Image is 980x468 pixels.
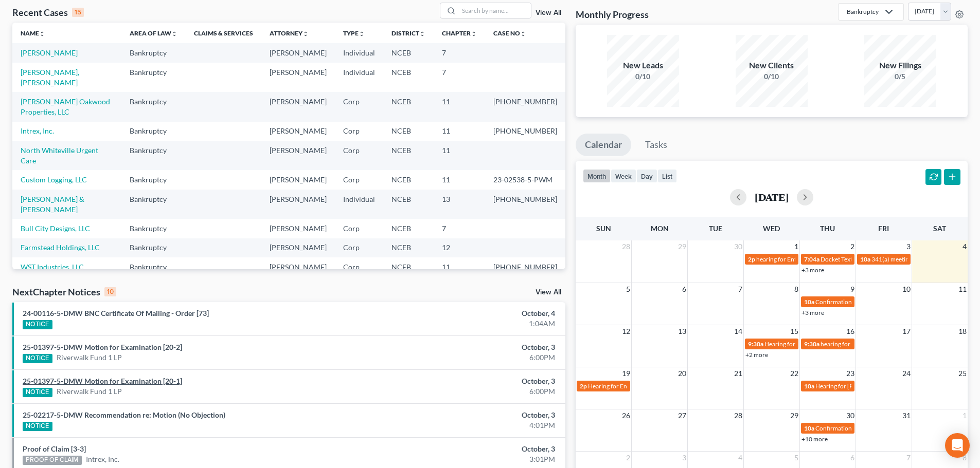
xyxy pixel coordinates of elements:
[261,141,335,170] td: [PERSON_NAME]
[121,63,186,92] td: Bankruptcy
[764,340,955,348] span: Hearing for [PERSON_NAME] [PERSON_NAME] and [PERSON_NAME]
[384,342,555,352] div: October, 3
[607,60,679,71] div: New Leads
[845,409,856,422] span: 30
[21,126,54,135] a: Intrex, Inc.
[21,48,78,57] a: [PERSON_NAME]
[789,367,799,380] span: 22
[864,71,936,82] div: 0/5
[121,92,186,121] td: Bankruptcy
[485,257,565,276] td: [PHONE_NUMBER]
[383,257,434,276] td: NCEB
[261,92,335,121] td: [PERSON_NAME]
[23,309,209,317] a: 24-00116-5-DMW BNC Certificate Of Mailing - Order [73]
[901,367,912,380] span: 24
[384,352,555,363] div: 6:00PM
[261,170,335,189] td: [PERSON_NAME]
[821,255,863,263] span: Docket Text: for
[793,452,799,464] span: 5
[335,257,383,276] td: Corp
[945,433,970,458] div: Open Intercom Messenger
[23,388,52,397] div: NOTICE
[23,354,52,363] div: NOTICE
[261,257,335,276] td: [PERSON_NAME]
[847,7,879,16] div: Bankruptcy
[901,325,912,338] span: 17
[815,424,883,432] span: Confirmation hearing for
[335,43,383,62] td: Individual
[23,320,52,329] div: NOTICE
[957,367,968,380] span: 25
[57,386,122,397] a: Riverwalk Fund 1 LP
[383,219,434,238] td: NCEB
[343,29,365,37] a: Typeunfold_more
[611,169,636,183] button: week
[621,240,631,253] span: 28
[677,367,687,380] span: 20
[961,240,968,253] span: 4
[621,325,631,338] span: 12
[12,286,116,298] div: NextChapter Notices
[171,31,177,37] i: unfold_more
[335,238,383,257] td: Corp
[493,29,526,37] a: Case Nounfold_more
[21,224,90,233] a: Bull City Designs, LLC
[485,190,565,219] td: [PHONE_NUMBER]
[820,224,835,233] span: Thu
[261,219,335,238] td: [PERSON_NAME]
[261,190,335,219] td: [PERSON_NAME]
[335,170,383,189] td: Corp
[845,367,856,380] span: 23
[21,175,87,184] a: Custom Logging, LLC
[471,31,477,37] i: unfold_more
[621,367,631,380] span: 19
[384,444,555,454] div: October, 3
[270,29,309,37] a: Attorneyunfold_more
[801,266,824,274] a: +3 more
[905,240,912,253] span: 3
[576,8,649,21] h3: Monthly Progress
[21,263,84,271] a: WST Industries, LLC
[651,224,669,233] span: Mon
[596,224,611,233] span: Sun
[583,169,611,183] button: month
[849,283,856,295] span: 9
[383,170,434,189] td: NCEB
[23,410,225,419] a: 25-02217-5-DMW Recommendation re: Motion (No Objection)
[434,122,485,141] td: 11
[677,240,687,253] span: 29
[434,170,485,189] td: 11
[121,43,186,62] td: Bankruptcy
[748,255,755,263] span: 2p
[23,444,86,453] a: Proof of Claim [3-3]
[384,319,555,329] div: 1:04AM
[677,325,687,338] span: 13
[86,454,119,464] a: Intrex, Inc.
[957,325,968,338] span: 18
[878,224,889,233] span: Fri
[23,422,52,431] div: NOTICE
[733,240,743,253] span: 30
[121,122,186,141] td: Bankruptcy
[121,141,186,170] td: Bankruptcy
[72,8,84,17] div: 15
[384,420,555,430] div: 4:01PM
[383,63,434,92] td: NCEB
[815,298,932,306] span: Confirmation hearing for [PERSON_NAME]
[459,3,531,18] input: Search by name...
[621,409,631,422] span: 26
[419,31,425,37] i: unfold_more
[957,283,968,295] span: 11
[864,60,936,71] div: New Filings
[860,255,870,263] span: 10a
[383,190,434,219] td: NCEB
[789,409,799,422] span: 29
[625,283,631,295] span: 5
[391,29,425,37] a: Districtunfold_more
[756,255,869,263] span: hearing for Entecco Filter Technology, Inc.
[434,92,485,121] td: 11
[261,63,335,92] td: [PERSON_NAME]
[384,308,555,319] div: October, 4
[748,340,763,348] span: 9:30a
[335,92,383,121] td: Corp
